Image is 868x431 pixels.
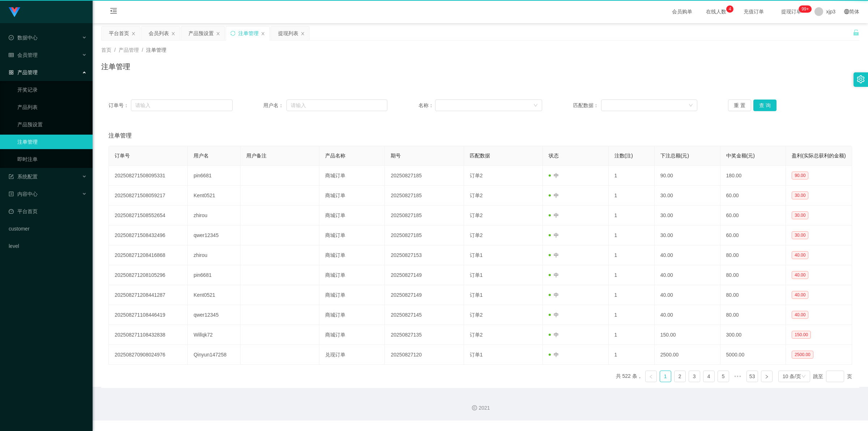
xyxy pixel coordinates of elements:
img: logo.9652507e.png [9,7,20,17]
td: 商城订单 [319,305,385,325]
td: 1 [609,345,655,365]
span: 订单2 [470,193,483,198]
i: 图标: profile [9,191,14,197]
i: 图标: setting [857,75,865,83]
td: 20250827185 [385,186,464,206]
span: 40.00 [792,311,808,319]
i: 图标: right [765,375,769,379]
td: 80.00 [720,245,786,265]
input: 请输入 [286,100,387,111]
i: 图标: appstore-o [9,70,14,75]
i: 图标: sync [230,31,235,36]
span: 中 [549,252,559,258]
span: 订单1 [470,252,483,258]
i: 图标: down [801,374,806,379]
button: 查 询 [753,100,776,111]
td: 30.00 [655,225,720,245]
td: 20250827120 [385,345,464,365]
li: 2 [674,371,686,382]
span: 90.00 [792,172,808,179]
li: 向后 5 页 [732,371,744,382]
i: 图标: copyright [472,405,477,410]
span: 用户名： [263,102,286,109]
td: 兑现订单 [319,345,385,365]
td: 80.00 [720,285,786,305]
span: 中 [549,272,559,278]
span: 150.00 [792,331,811,339]
td: 商城订单 [319,245,385,265]
td: 202508271208105296 [109,265,188,285]
span: 订单2 [470,173,483,178]
td: 商城订单 [319,325,385,345]
span: 40.00 [792,271,808,279]
li: 1 [660,371,671,382]
span: / [114,47,116,53]
span: 名称： [418,102,435,109]
div: 会员列表 [149,26,169,40]
td: 30.00 [655,186,720,206]
td: 20250827145 [385,305,464,325]
span: 中 [549,193,559,198]
div: 提现列表 [278,26,298,40]
td: 30.00 [655,206,720,225]
span: 数据中心 [9,35,38,41]
i: 图标: unlock [853,29,859,36]
i: 图标: down [689,103,693,108]
span: 订单号： [109,102,131,109]
td: 20250827149 [385,265,464,285]
li: 上一页 [645,371,657,382]
span: 匹配数据： [573,102,601,109]
span: 订单2 [470,312,483,318]
span: 期号 [391,153,401,159]
td: pin6681 [188,166,240,186]
span: 中 [549,232,559,238]
td: Kent0521 [188,186,240,206]
td: 20250827135 [385,325,464,345]
a: 图标: dashboard平台首页 [9,204,87,219]
i: 图标: table [9,52,14,58]
i: 图标: close [261,31,265,36]
td: 1 [609,245,655,265]
td: pin6681 [188,265,240,285]
li: 下一页 [761,371,773,382]
a: 开奖记录 [17,83,87,97]
span: 首页 [101,47,111,53]
span: 匹配数据 [470,153,490,159]
i: 图标: close [216,31,220,36]
td: 商城订单 [319,166,385,186]
td: 1 [609,305,655,325]
td: 202508270908024976 [109,345,188,365]
i: 图标: check-circle-o [9,35,14,40]
td: 40.00 [655,285,720,305]
i: 图标: down [533,103,538,108]
span: 中 [549,352,559,358]
li: 5 [718,371,729,382]
i: 图标: form [9,174,14,179]
span: 中奖金额(元) [726,153,755,159]
td: 1 [609,325,655,345]
span: 产品管理 [119,47,139,53]
td: 202508271208441287 [109,285,188,305]
td: 90.00 [655,166,720,186]
span: 中 [549,312,559,318]
span: 中 [549,332,559,338]
li: 4 [703,371,715,382]
td: 商城订单 [319,285,385,305]
td: 20250827185 [385,166,464,186]
span: / [142,47,143,53]
td: Qinyun147258 [188,345,240,365]
td: 商城订单 [319,225,385,245]
span: ••• [732,371,744,382]
td: 20250827185 [385,225,464,245]
td: 60.00 [720,186,786,206]
td: qwer12345 [188,305,240,325]
i: 图标: global [844,9,849,14]
td: zhirou [188,245,240,265]
i: 图标: menu-fold [101,0,126,24]
td: 300.00 [720,325,786,345]
div: 跳至 页 [813,371,852,382]
td: Willqk72 [188,325,240,345]
a: level [9,239,87,253]
span: 30.00 [792,231,808,239]
div: 产品预设置 [188,26,214,40]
